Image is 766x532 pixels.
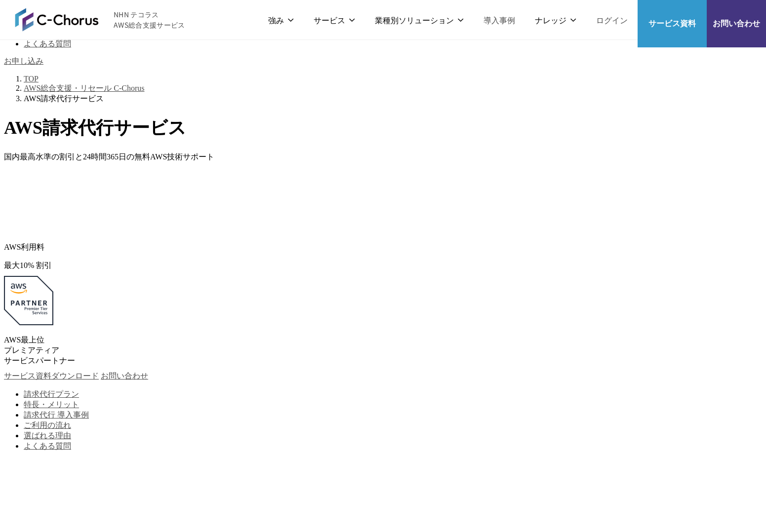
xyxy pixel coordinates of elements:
span: 10 [20,261,28,269]
a: AWS総合支援サービス C-Chorus NHN テコラスAWS総合支援サービス [15,8,185,32]
p: ナレッジ [535,14,576,26]
p: AWS利用料 [4,242,762,253]
p: 国内最高水準の割引と 24時間365日の無料AWS技術サポート [4,152,762,162]
p: % 割引 [4,261,762,271]
p: 強み [268,14,294,26]
span: AWS請求代行サービス [4,118,186,138]
span: AWS請求代行サービス [24,94,104,103]
a: サービス資料ダウンロード [4,372,99,380]
a: ログイン [596,14,628,26]
img: 三菱地所 [4,456,122,516]
span: お問い合わせ [707,17,766,29]
a: AWS総合支援・リセール C-Chorus [24,84,145,92]
span: NHN テコラス AWS総合支援サービス [114,9,185,30]
a: 請求代行プラン [24,390,79,398]
p: AWS最上位 プレミアティア サービスパートナー [4,335,762,366]
img: AWS総合支援サービス C-Chorus [15,8,99,32]
a: 選ばれる理由 [24,431,71,440]
a: 導入事例 [484,14,515,26]
a: よくある質問 [24,39,71,48]
img: 契約件数 [4,167,139,232]
a: ご利用の流れ [24,421,71,429]
a: お問い合わせ [101,372,148,380]
p: 業種別ソリューション [375,14,464,26]
span: 最大 [4,261,20,269]
img: AWSプレミアティアサービスパートナー [4,276,53,325]
a: 請求代行 導入事例 [24,411,89,419]
a: よくある質問 [24,442,71,450]
a: TOP [24,75,39,83]
a: お申し込み [4,54,43,66]
span: サービス資料 [638,17,707,29]
a: 特長・メリット [24,400,79,409]
p: サービス [314,14,355,26]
